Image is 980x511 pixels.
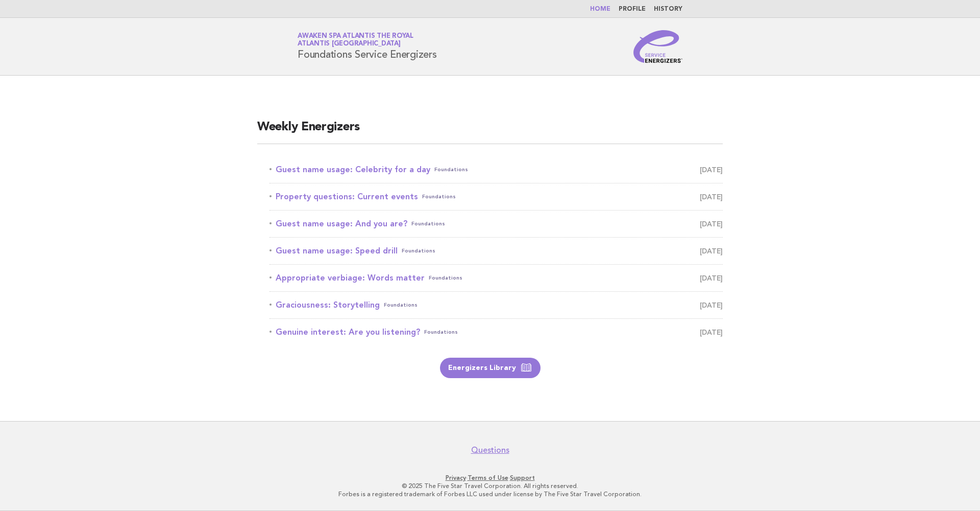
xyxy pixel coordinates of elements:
[700,162,723,177] span: [DATE]
[590,6,610,12] a: Home
[429,271,462,285] span: Foundations
[633,30,682,63] img: Service Energizers
[471,445,509,455] a: Questions
[700,271,723,285] span: [DATE]
[269,162,723,177] a: Guest name usage: Celebrity for a dayFoundations [DATE]
[257,119,723,144] h2: Weekly Energizers
[468,474,508,481] a: Terms of Use
[269,244,723,258] a: Guest name usage: Speed drillFoundations [DATE]
[424,325,458,339] span: Foundations
[298,41,401,48] span: Atlantis [GEOGRAPHIC_DATA]
[654,6,682,12] a: History
[178,482,802,490] p: © 2025 The Five Star Travel Corporation. All rights reserved.
[178,474,802,482] p: · ·
[440,358,541,378] a: Energizers Library
[178,490,802,498] p: Forbes is a registered trademark of Forbes LLC used under license by The Five Star Travel Corpora...
[402,244,435,258] span: Foundations
[269,325,723,339] a: Genuine interest: Are you listening?Foundations [DATE]
[434,162,468,177] span: Foundations
[269,298,723,312] a: Graciousness: StorytellingFoundations [DATE]
[700,190,723,204] span: [DATE]
[384,298,418,312] span: Foundations
[510,474,535,481] a: Support
[700,217,723,231] span: [DATE]
[422,190,456,204] span: Foundations
[446,474,466,481] a: Privacy
[700,325,723,339] span: [DATE]
[411,217,445,231] span: Foundations
[269,217,723,231] a: Guest name usage: And you are?Foundations [DATE]
[269,190,723,204] a: Property questions: Current eventsFoundations [DATE]
[700,244,723,258] span: [DATE]
[269,271,723,285] a: Appropriate verbiage: Words matterFoundations [DATE]
[619,6,646,12] a: Profile
[298,33,413,47] a: Awaken SPA Atlantis the RoyalAtlantis [GEOGRAPHIC_DATA]
[700,298,723,312] span: [DATE]
[298,33,437,60] h1: Foundations Service Energizers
